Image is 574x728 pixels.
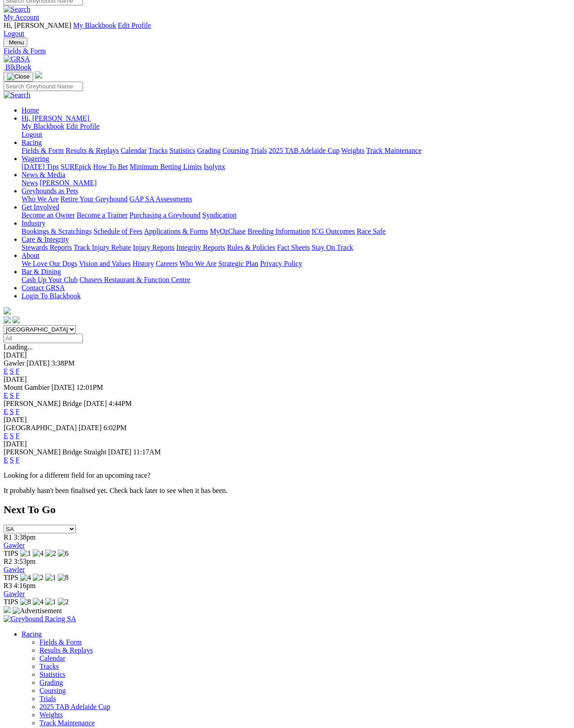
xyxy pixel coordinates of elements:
a: Bar & Dining [22,268,61,275]
a: Weights [341,147,365,154]
a: Become an Owner [22,211,75,219]
a: 2025 TAB Adelaide Cup [39,703,110,711]
img: logo-grsa-white.png [35,71,42,78]
a: BlkBook [4,63,31,71]
span: 11:17AM [133,448,161,456]
a: We Love Our Dogs [22,260,77,267]
a: Cash Up Your Club [22,276,78,283]
div: Bar & Dining [22,276,570,284]
a: Purchasing a Greyhound [130,211,200,219]
a: S [10,367,14,375]
img: 15187_Greyhounds_GreysPlayCentral_Resize_SA_WebsiteBanner_300x115_2025.jpg [4,606,11,613]
p: Looking for a different field for an upcoming race? [4,471,570,480]
a: Who We Are [22,195,59,203]
img: 1 [20,549,31,558]
span: 3:53pm [14,558,36,565]
a: Isolynx [204,163,225,170]
div: About [22,260,570,268]
a: Results & Replays [65,147,119,154]
span: Hi, [PERSON_NAME] [4,22,71,29]
span: [DATE] [108,448,131,456]
a: Fields & Form [22,147,64,154]
a: Statistics [39,671,65,678]
span: TIPS [4,598,18,606]
a: [DATE] Tips [22,163,59,170]
span: Hi, [PERSON_NAME] [22,114,89,122]
img: Search [4,91,30,99]
a: E [4,432,8,440]
a: Breeding Information [248,227,310,235]
a: Stay On Track [312,244,353,251]
img: Greyhound Racing SA [4,615,76,623]
span: R2 [4,558,12,565]
a: Who We Are [179,260,217,267]
span: Mount Gambier [4,384,50,391]
span: R1 [4,533,12,541]
button: Toggle navigation [4,38,27,47]
div: Hi, [PERSON_NAME] [22,122,570,139]
span: [DATE] [26,359,50,367]
a: News [22,179,38,187]
a: E [4,367,8,375]
a: Coursing [222,147,249,154]
a: Gawler [4,566,25,573]
a: Greyhounds as Pets [22,187,78,195]
img: twitter.svg [13,316,20,323]
a: News & Media [22,171,65,179]
a: Gawler [4,541,25,549]
a: Racing [22,630,42,638]
span: 6:02PM [104,424,127,432]
div: [DATE] [4,351,570,359]
input: Select date [4,334,83,343]
a: Rules & Policies [227,244,275,251]
a: E [4,456,8,464]
span: [PERSON_NAME] Bridge [4,400,82,407]
img: 2 [45,549,56,558]
a: Wagering [22,155,49,162]
div: [DATE] [4,375,570,384]
img: Search [4,5,30,13]
a: S [10,456,14,464]
a: Coursing [39,687,66,694]
img: 4 [33,549,43,558]
img: facebook.svg [4,316,11,323]
img: Advertisement [13,607,62,615]
a: Fields & Form [4,47,570,55]
a: Careers [156,260,178,267]
div: [DATE] [4,416,570,424]
a: S [10,392,14,399]
a: My Account [4,13,39,21]
a: My Blackbook [73,22,116,29]
a: Calendar [121,147,147,154]
a: Statistics [170,147,196,154]
a: Schedule of Fees [93,227,142,235]
div: Industry [22,227,570,235]
a: Logout [22,131,42,138]
a: Care & Integrity [22,235,69,243]
a: Track Maintenance [39,719,95,727]
a: Home [22,106,39,114]
a: Grading [39,679,63,686]
img: 2 [33,574,43,582]
a: [PERSON_NAME] [39,179,96,187]
a: Syndication [202,211,236,219]
div: [DATE] [4,440,570,448]
a: Strategic Plan [218,260,258,267]
a: S [10,432,14,440]
a: Applications & Forms [144,227,208,235]
a: 2025 TAB Adelaide Cup [269,147,339,154]
span: [DATE] [78,424,102,432]
img: 4 [33,598,43,606]
a: Retire Your Greyhound [61,195,128,203]
a: My Blackbook [22,122,65,130]
span: BlkBook [5,63,31,71]
span: Gawler [4,359,25,367]
a: E [4,408,8,415]
img: 8 [20,598,31,606]
a: F [16,392,20,399]
a: Vision and Values [79,260,130,267]
a: Chasers Restaurant & Function Centre [79,276,190,283]
a: MyOzChase [210,227,246,235]
a: Login To Blackbook [22,292,81,300]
